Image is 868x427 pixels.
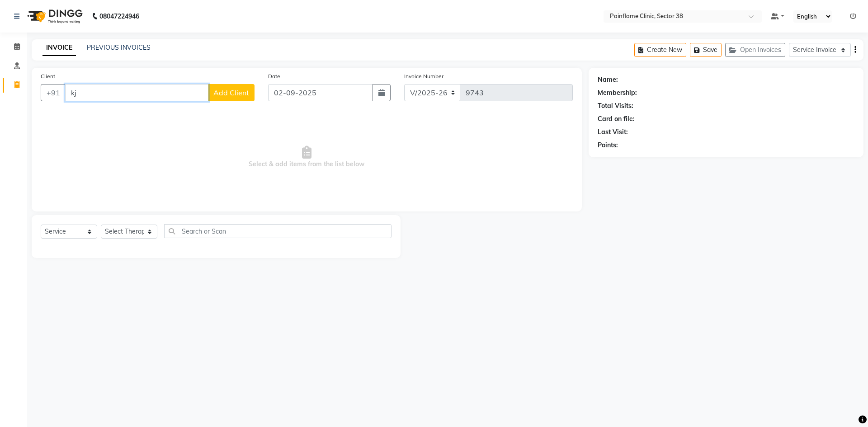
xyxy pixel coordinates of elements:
div: Points: [598,141,618,150]
span: Select & add items from the list below [41,112,573,202]
button: Open Invoices [725,43,785,57]
input: Search by Name/Mobile/Email/Code [65,84,208,101]
div: Card on file: [598,114,635,124]
b: 08047224946 [99,4,139,29]
img: logo [23,4,85,29]
input: Search or Scan [164,224,392,238]
label: Client [41,72,55,80]
button: Add Client [208,84,255,101]
button: Create New [634,43,686,57]
a: PREVIOUS INVOICES [87,43,151,52]
div: Total Visits: [598,101,633,111]
span: Add Client [213,88,249,97]
div: Membership: [598,88,637,98]
button: +91 [41,84,66,101]
label: Invoice Number [404,72,443,80]
a: INVOICE [42,40,76,56]
button: Save [690,43,722,57]
div: Name: [598,75,618,84]
div: Last Visit: [598,127,628,137]
label: Date [268,72,280,80]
